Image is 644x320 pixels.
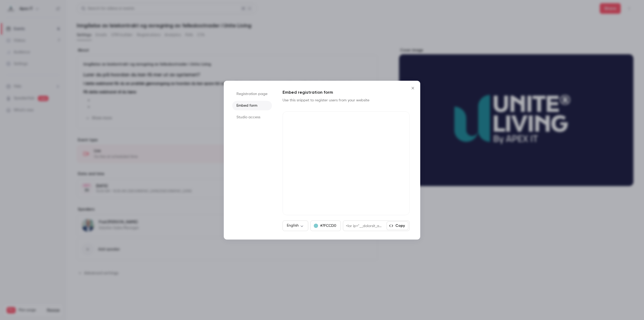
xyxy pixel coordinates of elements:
[283,111,410,215] iframe: Contrast registration form
[232,89,272,99] li: Registration page
[387,222,408,230] button: Copy
[232,101,272,110] li: Embed form
[283,98,378,103] p: Use this snippet to register users from your website
[310,220,341,231] button: #7FCCD0
[283,223,308,228] div: English
[343,221,387,231] div: <lor ip="__dolorsit_ametconsecte_990190a5-171e-4693-155s-d24ei3te1454" incid="utlab: 075%; etdolo...
[283,89,410,96] h1: Embed registration form
[232,112,272,122] li: Studio access
[408,83,418,93] button: Close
